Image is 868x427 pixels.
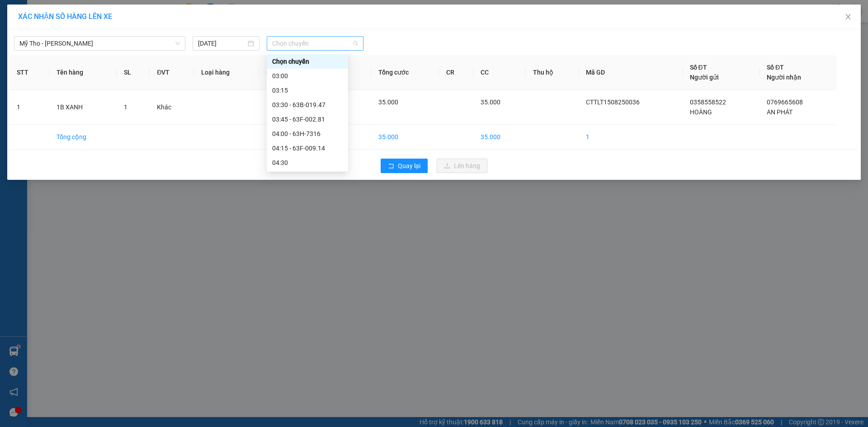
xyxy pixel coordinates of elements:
div: Chọn chuyến [272,56,343,66]
th: CC [473,55,526,90]
td: Tổng cộng [49,125,117,150]
div: 04:00 - 63H-7316 [272,129,343,139]
div: 03:30 - 63B-019.47 [272,100,343,110]
span: Chọn chuyến [272,37,358,50]
input: 15/08/2025 [198,38,246,48]
span: 0769665608 [767,99,803,106]
span: CTTLT1508250036 [586,99,640,106]
th: STT [9,55,49,90]
th: Tên hàng [49,55,117,90]
span: AN PHÁT [767,108,793,116]
div: 03:00 [272,71,343,81]
span: Mỹ Tho - Hồ Chí Minh [19,37,180,50]
th: CR [439,55,473,90]
button: uploadLên hàng [437,159,487,173]
div: 03:15 [272,85,343,95]
span: close [844,13,852,20]
button: rollbackQuay lại [381,159,428,173]
td: 35.000 [371,125,439,150]
span: rollback [388,163,394,170]
th: Ghi chú [259,55,314,90]
td: 1 [579,125,683,150]
span: 1 [124,103,127,111]
th: Tổng cước [371,55,439,90]
td: 1B XANH [49,90,117,125]
span: XÁC NHẬN SỐ HÀNG LÊN XE [18,12,112,21]
span: HOÀNG [690,108,712,116]
th: Mã GD [579,55,683,90]
span: 35.000 [378,99,398,106]
td: 1 [9,90,49,125]
td: 35.000 [473,125,526,150]
th: Loại hàng [194,55,259,90]
th: ĐVT [150,55,193,90]
span: 35.000 [481,99,500,106]
div: 04:30 [272,158,343,168]
span: Người nhận [767,74,801,81]
div: 03:45 - 63F-002.81 [272,114,343,124]
div: 04:15 - 63F-009.14 [272,143,343,153]
span: Số ĐT [767,64,784,71]
div: [PERSON_NAME] [5,65,201,89]
th: Thu hộ [526,55,579,90]
span: 0358558522 [690,99,726,106]
td: Khác [150,90,193,125]
span: Người gửi [690,74,719,81]
text: CTTLT1508250036 [42,43,165,59]
th: SL [117,55,150,90]
div: Chọn chuyến [267,54,348,69]
span: Số ĐT [690,64,707,71]
button: Close [835,5,861,30]
span: Quay lại [398,161,420,171]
